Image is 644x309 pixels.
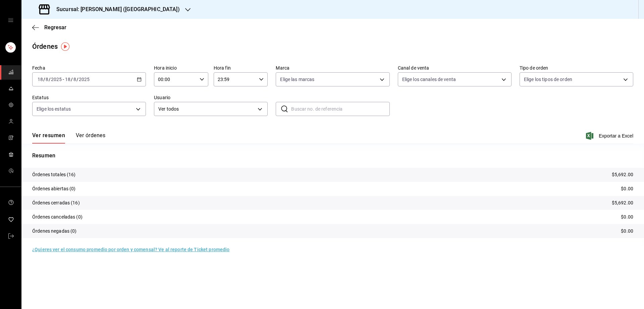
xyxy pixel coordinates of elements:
[76,132,105,144] button: Ver órdenes
[45,77,49,82] input: --
[621,185,633,192] p: $0.00
[32,132,105,144] div: navigation tabs
[524,76,572,83] span: Elige los tipos de orden
[32,185,76,192] p: Órdenes abiertas (0)
[73,77,76,82] input: --
[32,247,229,252] a: ¿Quieres ver el consumo promedio por orden y comensal? Ve al reporte de Ticket promedio
[32,24,66,31] button: Regresar
[71,77,73,82] span: /
[51,5,180,13] h3: Sucursal: [PERSON_NAME] ([GEOGRAPHIC_DATA])
[280,76,314,83] span: Elige las marcas
[51,77,62,82] input: ----
[291,102,389,116] input: Buscar no. de referencia
[32,95,146,100] label: Estatus
[49,77,51,82] span: /
[587,132,633,140] button: Exportar a Excel
[612,171,633,178] p: $5,692.00
[76,77,78,82] span: /
[37,106,71,112] span: Elige los estatus
[32,214,83,221] p: Órdenes canceladas (0)
[621,228,633,235] p: $0.00
[154,66,208,70] label: Hora inicio
[276,66,389,70] label: Marca
[214,66,268,70] label: Hora fin
[612,199,633,206] p: $5,692.00
[154,95,268,100] label: Usuario
[621,214,633,221] p: $0.00
[43,77,45,82] span: /
[520,66,633,70] label: Tipo de orden
[63,77,64,82] span: -
[32,199,80,206] p: Órdenes cerradas (16)
[65,77,71,82] input: --
[61,42,69,51] img: Tooltip marker
[32,41,58,51] div: Órdenes
[8,17,13,23] button: open drawer
[32,66,146,70] label: Fecha
[158,106,255,113] span: Ver todos
[402,76,456,83] span: Elige los canales de venta
[32,228,77,235] p: Órdenes negadas (0)
[32,171,76,178] p: Órdenes totales (16)
[32,152,633,160] p: Resumen
[78,77,90,82] input: ----
[32,132,65,144] button: Ver resumen
[398,66,512,70] label: Canal de venta
[37,77,43,82] input: --
[44,24,66,31] span: Regresar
